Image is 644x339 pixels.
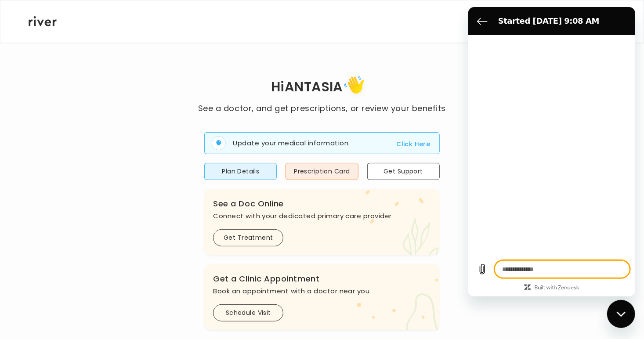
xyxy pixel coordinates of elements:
iframe: Messaging window [468,7,635,296]
p: Connect with your dedicated primary care provider [213,210,431,222]
iframe: Button to launch messaging window, conversation in progress [607,300,635,328]
h3: Get a Clinic Appointment [213,273,431,285]
button: Schedule Visit [213,304,283,321]
h3: See a Doc Online [213,198,431,210]
button: Plan Details [204,163,277,180]
p: Update your medical information. [233,138,350,148]
button: Get Support [367,163,440,180]
p: Book an appointment with a doctor near you [213,285,431,297]
h1: Hi ANTASIA [198,73,446,102]
button: Get Treatment [213,229,283,246]
button: Prescription Card [286,163,358,180]
button: Click Here [396,139,430,149]
p: See a doctor, and get prescriptions, or review your benefits [198,102,446,115]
